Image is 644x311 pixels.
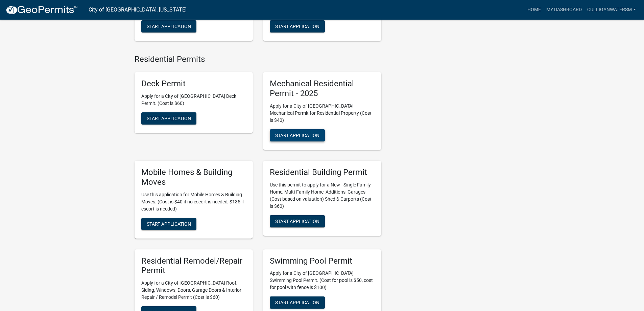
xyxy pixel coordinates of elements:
[141,79,246,89] h5: Deck Permit
[275,133,319,138] span: Start Application
[141,93,246,107] p: Apply for a City of [GEOGRAPHIC_DATA] Deck Permit. (Cost is $60)
[270,181,375,210] p: Use this permit to apply for a New - Single Family Home, Multi-Family Home, Additions, Garages (C...
[89,4,187,16] a: City of [GEOGRAPHIC_DATA], [US_STATE]
[270,20,325,32] button: Start Application
[141,256,246,276] h5: Residential Remodel/Repair Permit
[147,23,191,29] span: Start Application
[141,218,196,230] button: Start Application
[141,112,196,125] button: Start Application
[270,215,325,227] button: Start Application
[270,168,375,177] h5: Residential Building Permit
[270,103,375,124] p: Apply for a City of [GEOGRAPHIC_DATA] Mechanical Permit for Residential Property (Cost is $40)
[141,168,246,187] h5: Mobile Homes & Building Moves
[275,300,319,305] span: Start Application
[585,3,639,16] a: Culliganwatersm
[525,3,544,16] a: Home
[147,116,191,121] span: Start Application
[275,218,319,224] span: Start Application
[275,23,319,29] span: Start Application
[544,3,585,16] a: My Dashboard
[135,54,381,64] h4: Residential Permits
[141,191,246,213] p: Use this application for Mobile Homes & Building Moves. (Cost is $40 if no escort is needed, $135...
[270,79,375,98] h5: Mechanical Residential Permit - 2025
[270,270,375,291] p: Apply for a City of [GEOGRAPHIC_DATA] Swimming Pool Permit. (Cost for pool is $50, cost for pool ...
[270,256,375,266] h5: Swimming Pool Permit
[270,129,325,141] button: Start Application
[147,221,191,226] span: Start Application
[141,20,196,32] button: Start Application
[270,296,325,309] button: Start Application
[141,280,246,301] p: Apply for a City of [GEOGRAPHIC_DATA] Roof, Siding, Windows, Doors, Garage Doors & Interior Repai...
